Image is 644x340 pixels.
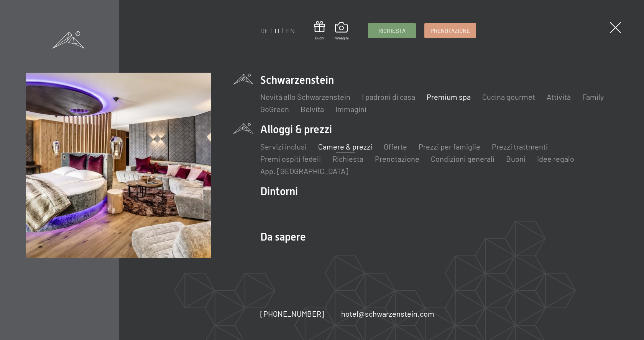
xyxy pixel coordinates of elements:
a: GoGreen [260,104,289,114]
a: Attività [547,92,571,101]
a: Prenotazione [375,154,419,163]
a: Condizioni generali [431,154,495,163]
a: Novità allo Schwarzenstein [260,92,350,101]
a: Premium spa [427,92,471,101]
a: Buoni [506,154,526,163]
a: I padroni di casa [362,92,415,101]
a: hotel@schwarzenstein.com [341,308,434,319]
span: Richiesta [378,27,406,35]
a: Prenotazione [425,23,476,38]
a: Immagini [333,22,349,41]
a: [PHONE_NUMBER] [260,308,324,319]
span: Immagini [333,35,349,41]
span: Prenotazione [430,27,470,35]
a: Offerte [384,142,407,151]
a: App. [GEOGRAPHIC_DATA] [260,166,348,176]
a: Richiesta [368,23,416,38]
a: Immagini [335,104,366,114]
a: Richiesta [332,154,363,163]
a: Prezzi per famiglie [419,142,480,151]
a: Belvita [301,104,324,114]
span: [PHONE_NUMBER] [260,309,324,318]
a: Premi ospiti fedeli [260,154,321,163]
a: Idee regalo [537,154,574,163]
span: Buoni [314,35,325,41]
a: IT [274,26,280,35]
a: Camere & prezzi [318,142,372,151]
a: DE [260,26,269,35]
a: EN [286,26,295,35]
a: Servizi inclusi [260,142,307,151]
a: Buoni [314,21,325,41]
a: Cucina gourmet [482,92,535,101]
a: Family [582,92,604,101]
a: Prezzi trattmenti [492,142,548,151]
